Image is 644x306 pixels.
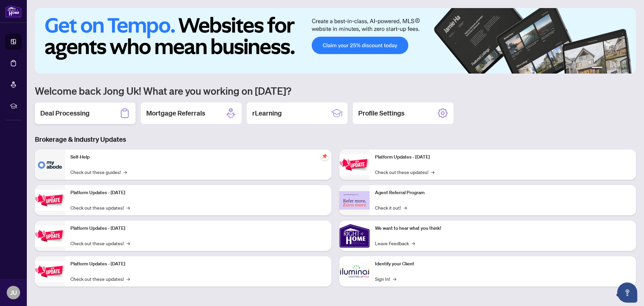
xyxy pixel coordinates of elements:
[40,108,90,118] h2: Deal Processing
[321,152,329,160] span: pushpin
[375,154,631,161] p: Platform Updates - [DATE]
[592,67,602,70] button: 1
[35,225,65,247] img: Platform Updates - July 21, 2025
[5,5,21,17] img: logo
[35,261,65,282] img: Platform Updates - July 8, 2025
[627,67,629,70] button: 6
[605,67,608,70] button: 2
[70,239,130,247] a: Check out these updates!→
[621,67,624,70] button: 5
[375,225,631,232] p: We want to hear what you think!
[126,204,130,211] span: →
[339,256,370,287] img: Identify your Client
[35,135,636,144] h3: Brokerage & Industry Updates
[339,154,370,175] img: Platform Updates - June 23, 2025
[339,191,370,210] img: Agent Referral Program
[35,190,65,211] img: Platform Updates - September 16, 2025
[126,239,130,247] span: →
[358,108,405,118] h2: Profile Settings
[70,154,326,161] p: Self-Help
[10,288,17,297] span: JU
[375,168,434,176] a: Check out these updates!→
[617,282,637,303] button: Open asap
[339,221,370,251] img: We want to hear what you think!
[431,168,434,176] span: →
[126,275,130,282] span: →
[393,275,396,282] span: →
[616,67,619,70] button: 4
[70,225,326,232] p: Platform Updates - [DATE]
[375,239,415,247] a: Leave Feedback→
[70,168,127,176] a: Check out these guides!→
[375,260,631,268] p: Identify your Client
[375,275,396,282] a: Sign In!→
[35,84,636,97] h1: Welcome back Jong Uk! What are you working on [DATE]?
[412,239,415,247] span: →
[375,189,631,196] p: Agent Referral Program
[35,149,65,180] img: Self-Help
[146,108,205,118] h2: Mortgage Referrals
[35,8,636,74] img: Slide 0
[70,189,326,196] p: Platform Updates - [DATE]
[70,204,130,211] a: Check out these updates!→
[70,275,130,282] a: Check out these updates!→
[610,67,613,70] button: 3
[252,108,282,118] h2: rLearning
[375,204,407,211] a: Check it out!→
[70,260,326,268] p: Platform Updates - [DATE]
[123,168,127,176] span: →
[404,204,407,211] span: →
